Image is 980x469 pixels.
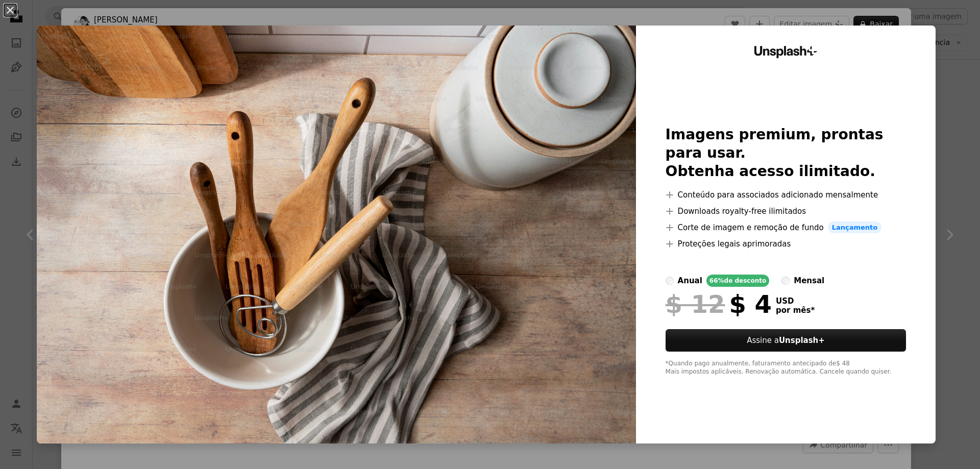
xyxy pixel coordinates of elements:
[666,189,906,201] li: Conteúdo para associados adicionado mensalmente
[776,297,815,306] span: USD
[781,277,790,285] input: mensal
[666,221,906,234] li: Corte de imagem e remoção de fundo
[666,205,906,217] li: Downloads royalty-free ilimitados
[666,126,906,181] h2: Imagens premium, prontas para usar. Obtenha acesso ilimitado.
[666,360,906,376] div: *Quando pago anualmente, faturamento antecipado de $ 48 Mais impostos aplicáveis. Renovação autom...
[779,336,825,345] strong: Unsplash+
[678,275,702,287] div: anual
[776,306,815,315] span: por mês *
[666,329,906,352] button: Assine aUnsplash+
[666,277,674,285] input: anual66%de desconto
[706,275,769,287] div: 66% de desconto
[794,275,824,287] div: mensal
[666,238,906,250] li: Proteções legais aprimoradas
[666,291,725,317] span: $ 12
[666,291,772,317] div: $ 4
[828,221,882,234] span: Lançamento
